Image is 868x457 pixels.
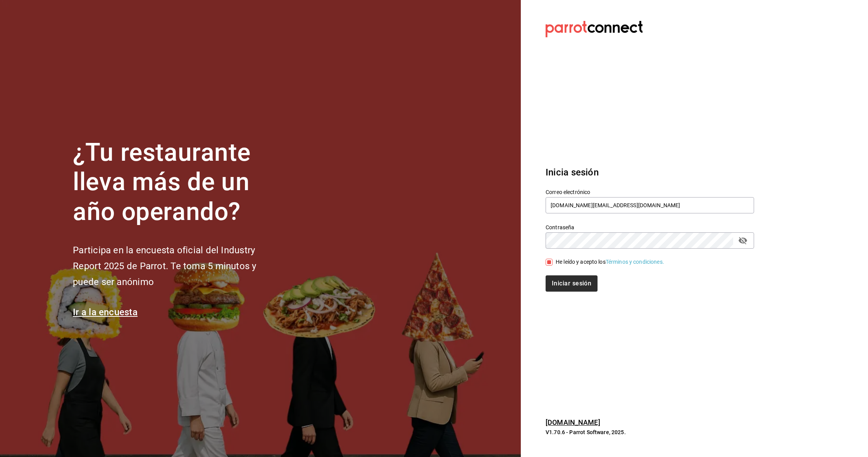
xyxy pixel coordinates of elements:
h3: Inicia sesión [546,165,754,179]
p: V1.70.6 - Parrot Software, 2025. [546,428,754,436]
button: passwordField [736,234,749,247]
a: [DOMAIN_NAME] [546,418,600,426]
h2: Participa en la encuesta oficial del Industry Report 2025 de Parrot. Te toma 5 minutos y puede se... [73,242,282,290]
label: Contraseña [546,224,754,230]
div: He leído y acepto los [556,258,664,266]
a: Términos y condiciones. [606,259,664,265]
input: Ingresa tu correo electrónico [546,197,754,213]
h1: ¿Tu restaurante lleva más de un año operando? [73,138,282,227]
button: Iniciar sesión [546,275,598,292]
a: Ir a la encuesta [73,307,138,318]
label: Correo electrónico [546,189,754,194]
